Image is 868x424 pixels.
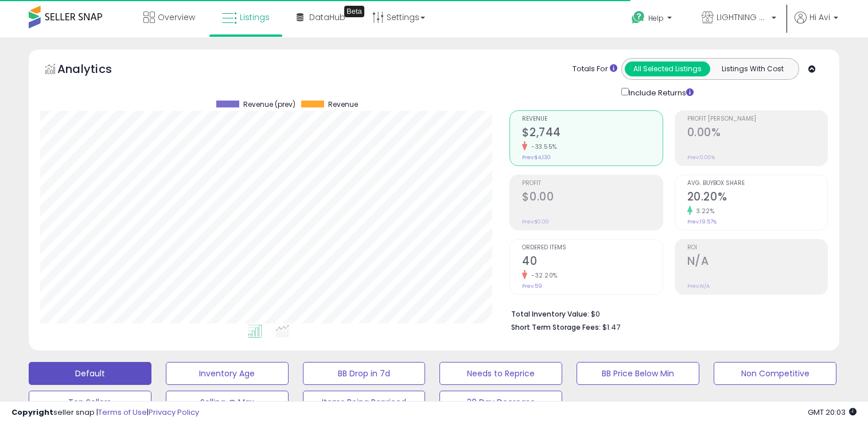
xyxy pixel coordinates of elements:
[622,2,683,37] a: Help
[158,11,195,23] span: Overview
[166,391,289,414] button: Selling @ Max
[602,322,620,333] span: $1.47
[717,11,768,23] span: LIGHTNING DEALS GROUP
[527,271,558,280] small: -32.20%
[149,407,199,418] a: Privacy Policy
[522,190,662,206] h2: $0.00
[11,407,53,418] strong: Copyright
[527,142,557,151] small: -33.55%
[522,126,662,141] h2: $2,744
[714,362,836,385] button: Non Competitive
[687,126,827,141] h2: 0.00%
[522,154,551,161] small: Prev: $4,130
[687,180,827,187] span: Avg. Buybox Share
[344,6,364,17] div: Tooltip anchor
[687,116,827,122] span: Profit [PERSON_NAME]
[687,154,715,161] small: Prev: 0.00%
[710,61,795,76] button: Listings With Cost
[511,309,589,319] b: Total Inventory Value:
[439,362,562,385] button: Needs to Reprice
[439,391,562,414] button: 30 Day Decrease
[625,61,710,76] button: All Selected Listings
[522,245,662,251] span: Ordered Items
[522,283,542,290] small: Prev: 59
[613,86,707,99] div: Include Returns
[687,245,827,251] span: ROI
[522,180,662,187] span: Profit
[522,218,549,225] small: Prev: $0.00
[522,116,662,122] span: Revenue
[511,322,601,332] b: Short Term Storage Fees:
[687,255,827,270] h2: N/A
[808,407,857,418] span: 2025-09-11 20:03 GMT
[57,61,134,80] h5: Analytics
[687,190,827,206] h2: 20.20%
[29,362,151,385] button: Default
[795,11,838,37] a: Hi Avi
[511,306,819,320] li: $0
[328,101,358,109] span: Revenue
[577,362,699,385] button: BB Price Below Min
[809,11,830,23] span: Hi Avi
[243,101,295,109] span: Revenue (prev)
[240,11,270,23] span: Listings
[522,255,662,270] h2: 40
[303,362,426,385] button: BB Drop in 7d
[631,10,645,25] i: Get Help
[648,13,664,23] span: Help
[687,218,717,225] small: Prev: 19.57%
[309,11,345,23] span: DataHub
[573,64,617,75] div: Totals For
[303,391,426,414] button: Items Being Repriced
[166,362,289,385] button: Inventory Age
[692,207,715,215] small: 3.22%
[11,407,199,418] div: seller snap | |
[98,407,147,418] a: Terms of Use
[29,391,151,414] button: Top Sellers
[687,283,710,290] small: Prev: N/A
